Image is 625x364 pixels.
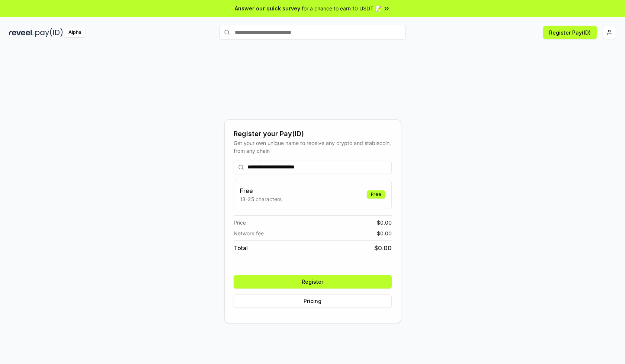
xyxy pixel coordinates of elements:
span: Answer our quick survey [235,4,300,12]
span: Price [234,219,246,226]
div: Free [367,190,385,199]
span: Network fee [234,229,264,237]
span: $ 0.00 [377,229,392,237]
button: Register Pay(ID) [543,26,597,39]
img: reveel_dark [9,28,34,37]
div: Get your own unique name to receive any crypto and stablecoin, from any chain [234,139,392,155]
button: Register [234,275,392,289]
p: 13-25 characters [240,195,282,203]
span: $ 0.00 [377,219,392,226]
button: Pricing [234,294,392,308]
span: for a chance to earn 10 USDT 📝 [302,4,381,12]
img: pay_id [35,28,63,37]
h3: Free [240,186,282,195]
span: $ 0.00 [374,244,392,252]
div: Register your Pay(ID) [234,129,392,139]
div: Alpha [64,28,85,37]
span: Total [234,244,248,252]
